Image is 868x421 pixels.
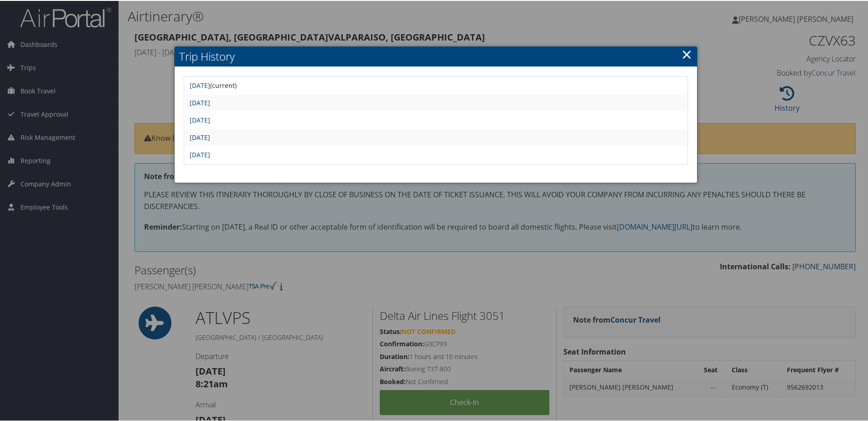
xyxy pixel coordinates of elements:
a: [DATE] [190,80,210,89]
a: × [682,44,692,62]
td: (current) [185,77,686,93]
a: [DATE] [190,132,210,141]
a: [DATE] [190,115,210,123]
a: [DATE] [190,149,210,158]
a: [DATE] [190,98,210,106]
h2: Trip History [175,46,697,66]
